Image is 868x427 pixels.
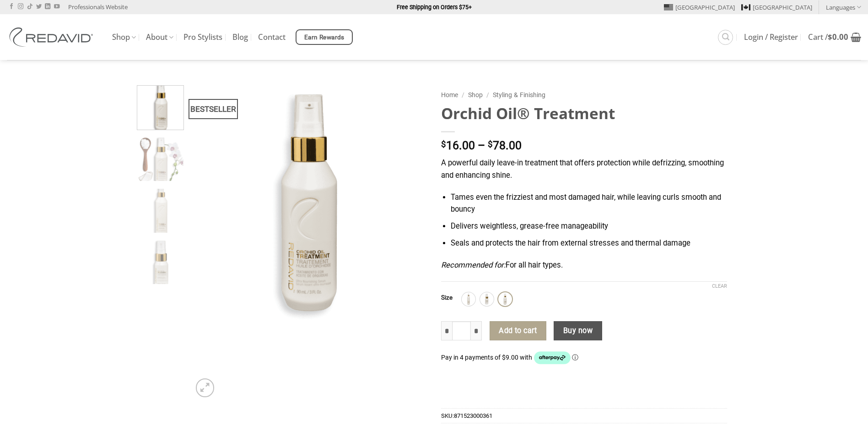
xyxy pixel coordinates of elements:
[296,29,353,45] a: Earn Rewards
[572,354,578,361] a: Information - Opens a dialog
[498,292,512,306] div: 90ml
[451,192,727,216] li: Tames even the frizziest and most damaged hair, while leaving curls smooth and bouncy
[452,321,471,340] input: Product quantity
[258,29,286,45] a: Contact
[454,412,492,419] span: 871523000361
[480,292,494,306] div: 30ml
[441,321,452,340] input: Reduce quantity of Orchid Oil® Treatment
[471,321,482,340] input: Increase quantity of Orchid Oil® Treatment
[196,378,214,397] a: Zoom
[441,104,727,123] h1: Orchid Oil® Treatment
[441,91,458,99] a: Home
[36,4,42,10] a: Follow on Twitter
[741,0,812,14] a: [GEOGRAPHIC_DATA]
[397,4,472,11] strong: Free Shipping on Orders $75+
[463,293,474,305] img: 250ml
[441,408,727,423] span: SKU:
[808,27,861,47] a: View cart
[137,137,183,184] img: REDAVID Orchid Oil Treatment 90ml
[826,0,861,14] a: Languages
[441,295,453,301] label: Size
[468,91,483,99] a: Shop
[137,241,183,287] img: REDAVID Orchid Oil Treatment 30ml
[137,83,183,130] img: REDAVID Orchid Oil Treatment 90ml
[441,90,727,100] nav: Breadcrumb
[451,220,727,233] li: Delivers weightless, grease-free manageability
[304,33,345,43] span: Earn Rewards
[744,29,798,45] a: Login / Register
[9,4,14,10] a: Follow on Facebook
[488,140,493,149] span: $
[462,91,464,99] span: /
[828,32,848,42] bdi: 0.00
[441,139,475,152] bdi: 16.00
[27,4,32,10] a: Follow on TikTok
[828,32,832,42] span: $
[146,28,173,46] a: About
[486,91,489,99] span: /
[490,321,546,340] button: Add to cart
[441,261,506,269] em: Recommended for:
[137,189,183,235] img: REDAVID Orchid Oil Treatment 250ml
[441,140,446,149] span: $
[554,321,602,340] button: Buy now
[54,4,59,10] a: Follow on YouTube
[808,33,848,41] span: Cart /
[462,292,475,306] div: 250ml
[451,237,727,250] li: Seals and protects the hair from external stresses and thermal damage
[488,139,522,152] bdi: 78.00
[45,4,50,10] a: Follow on LinkedIn
[190,85,427,323] img: REDAVID Orchid Oil Treatment 1
[441,157,727,181] p: A powerful daily leave-in treatment that offers protection while defrizzing, smoothing and enhanc...
[664,0,735,14] a: [GEOGRAPHIC_DATA]
[718,30,733,45] a: Search
[441,354,534,361] span: Pay in 4 payments of $9.00 with
[478,139,485,152] span: –
[481,293,493,305] img: 30ml
[232,29,248,45] a: Blog
[712,283,727,290] a: Clear options
[7,27,98,47] img: REDAVID Salon Products | United States
[744,33,798,41] span: Login / Register
[18,4,23,10] a: Follow on Instagram
[499,293,511,305] img: 90ml
[112,28,136,46] a: Shop
[493,91,545,99] a: Styling & Finishing
[183,29,222,45] a: Pro Stylists
[441,259,727,272] p: For all hair types.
